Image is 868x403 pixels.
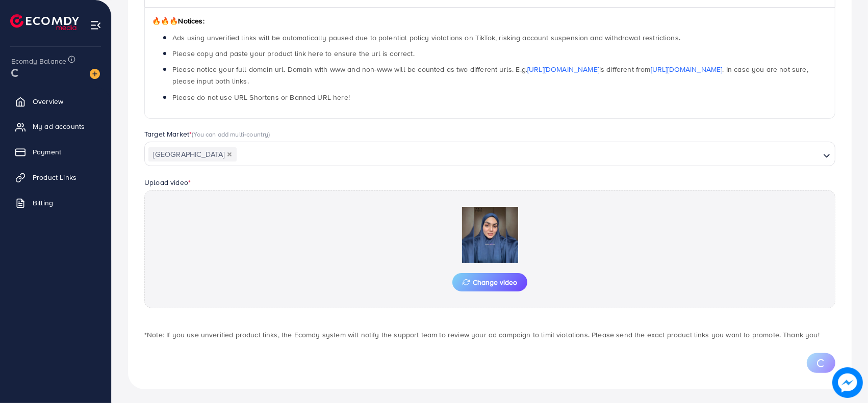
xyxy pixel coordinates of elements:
[148,147,237,162] span: [GEOGRAPHIC_DATA]
[152,16,205,26] span: Notices:
[452,273,527,291] button: Change video
[832,367,863,398] img: image
[8,142,104,162] a: Payment
[10,14,79,30] img: logo
[33,198,53,208] span: Billing
[144,142,835,166] div: Search for option
[172,33,680,43] span: Ads using unverified links will be automatically paused due to potential policy violations on Tik...
[527,64,599,74] a: [URL][DOMAIN_NAME]
[172,48,415,59] span: Please copy and paste your product link here to ensure the url is correct.
[152,16,178,26] span: 🔥🔥🔥
[11,56,66,66] span: Ecomdy Balance
[439,207,541,263] img: Preview Image
[651,64,723,74] a: [URL][DOMAIN_NAME]
[33,96,63,106] span: Overview
[8,167,104,187] a: Product Links
[463,279,517,286] span: Change video
[172,64,808,86] span: Please notice your full domain url. Domain with www and non-www will be counted as two different ...
[172,92,350,102] span: Please do not use URL Shortens or Banned URL here!
[144,129,270,139] label: Target Market
[8,116,104,137] a: My ad accounts
[144,177,191,187] label: Upload video
[8,91,104,112] a: Overview
[238,147,819,163] input: Search for option
[33,121,85,131] span: My ad accounts
[144,329,835,341] p: *Note: If you use unverified product links, the Ecomdy system will notify the support team to rev...
[8,193,104,213] a: Billing
[227,152,232,157] button: Deselect Qatar
[33,147,61,157] span: Payment
[192,129,270,139] span: (You can add multi-country)
[90,69,100,79] img: image
[90,19,101,31] img: menu
[33,172,76,182] span: Product Links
